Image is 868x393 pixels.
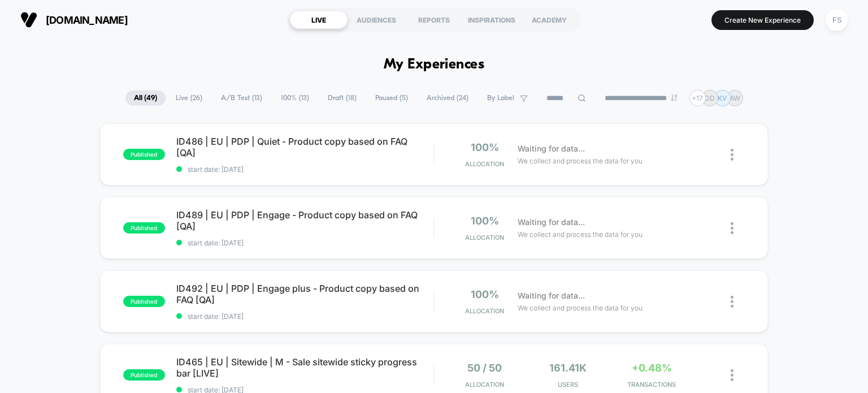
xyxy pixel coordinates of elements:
[272,90,318,106] span: 100% ( 13 )
[518,229,643,240] span: We collect and process the data for you
[471,288,499,300] span: 100%
[520,11,578,29] div: ACADEMY
[17,11,131,29] button: [DOMAIN_NAME]
[529,381,607,388] span: Users
[731,296,734,308] img: close
[123,369,165,381] span: published
[465,307,504,315] span: Allocation
[718,94,727,102] p: KV
[518,303,643,313] span: We collect and process the data for you
[46,14,128,26] span: [DOMAIN_NAME]
[176,356,434,379] span: ID465 | EU | Sitewide | M - Sale sitewide sticky progress bar [LIVE]
[518,142,585,155] span: Waiting for data...
[176,209,434,232] span: ID489 | EU | PDP | Engage - Product copy based on FAQ [QA]
[822,8,851,32] button: FS
[176,283,434,305] span: ID492 | EU | PDP | Engage plus - Product copy based on FAQ [QA]
[20,11,37,28] img: Visually logo
[290,11,348,29] div: LIVE
[471,141,499,153] span: 100%
[549,362,587,374] span: 161.41k
[731,222,734,234] img: close
[705,94,715,102] p: DD
[176,312,434,321] span: start date: [DATE]
[367,90,416,106] span: Paused ( 5 )
[689,90,706,106] div: + 17
[463,11,520,29] div: INSPIRATIONS
[467,362,502,374] span: 50 / 50
[405,11,463,29] div: REPORTS
[632,362,672,374] span: +0.48%
[671,94,678,101] img: end
[487,94,514,102] span: By Label
[711,10,814,30] button: Create New Experience
[465,160,504,168] span: Allocation
[176,239,434,247] span: start date: [DATE]
[471,215,499,227] span: 100%
[518,216,585,228] span: Waiting for data...
[123,222,165,234] span: published
[123,149,165,160] span: published
[418,90,477,106] span: Archived ( 24 )
[465,381,504,388] span: Allocation
[518,156,643,166] span: We collect and process the data for you
[730,94,740,102] p: AW
[731,149,734,161] img: close
[465,234,504,241] span: Allocation
[348,11,405,29] div: AUDIENCES
[123,296,165,307] span: published
[384,57,485,73] h1: My Experiences
[212,90,271,106] span: A/B Test ( 13 )
[518,290,585,302] span: Waiting for data...
[319,90,365,106] span: Draft ( 18 )
[731,369,734,381] img: close
[176,136,434,158] span: ID486 | EU | PDP | Quiet - Product copy based on FAQ [QA]
[176,165,434,174] span: start date: [DATE]
[613,381,691,388] span: TRANSACTIONS
[826,9,848,31] div: FS
[125,90,166,106] span: All ( 49 )
[167,90,211,106] span: Live ( 26 )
